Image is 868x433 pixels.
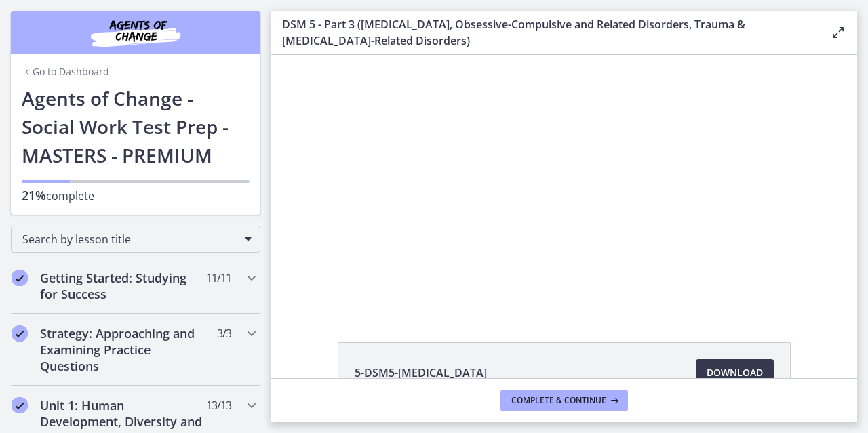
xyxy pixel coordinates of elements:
h1: Agents of Change - Social Work Test Prep - MASTERS - PREMIUM [22,84,250,169]
a: Go to Dashboard [22,65,109,79]
a: Download [696,359,774,386]
iframe: Video Lesson [271,55,857,311]
h3: DSM 5 - Part 3 ([MEDICAL_DATA], Obsessive-Compulsive and Related Disorders, Trauma & [MEDICAL_DAT... [282,16,808,49]
span: 11 / 11 [206,270,231,286]
div: Search by lesson title [11,226,260,253]
span: 21% [22,187,46,203]
p: complete [22,187,250,204]
span: Complete & continue [511,395,606,406]
button: Complete & continue [500,390,628,411]
i: Completed [12,397,28,413]
img: Agents of Change [54,16,217,49]
h2: Strategy: Approaching and Examining Practice Questions [40,325,205,374]
span: Search by lesson title [22,232,238,247]
span: 5-DSM5-[MEDICAL_DATA] [355,365,487,381]
span: 3 / 3 [217,325,231,342]
span: 13 / 13 [206,397,231,413]
i: Completed [12,270,28,286]
span: Download [707,365,763,381]
h2: Getting Started: Studying for Success [40,270,205,302]
i: Completed [12,325,28,342]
